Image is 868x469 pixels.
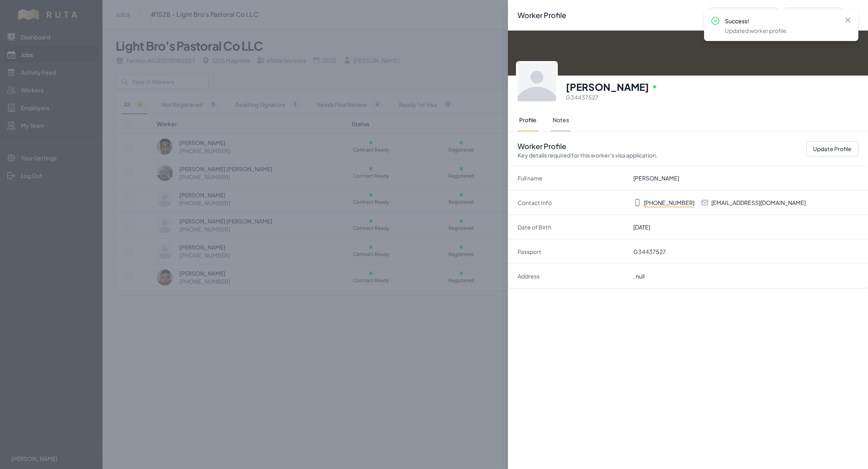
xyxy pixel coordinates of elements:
[518,174,627,182] dt: Full name
[633,272,858,280] dd: , null
[711,199,806,207] p: [EMAIL_ADDRESS][DOMAIN_NAME]
[709,8,778,23] button: Previous Worker
[551,109,571,132] button: Notes
[518,151,657,159] p: Key details required for this worker's visa application.
[518,10,566,21] h2: Worker Profile
[633,174,858,182] dd: [PERSON_NAME]
[518,109,538,132] button: Profile
[566,93,858,101] p: G34437527
[644,199,694,207] p: [PHONE_NUMBER]
[518,248,627,256] dt: Passport
[518,199,627,207] dt: Contact Info
[518,141,657,159] h2: Worker Profile
[633,248,858,256] dd: G34437527
[518,272,627,280] dt: Address
[518,223,627,231] dt: Date of Birth
[784,8,842,23] button: Next Worker
[806,141,858,156] button: Update Profile
[725,17,837,25] p: Success!
[725,27,837,35] p: Updated worker profile.
[633,223,858,231] dd: [DATE]
[566,80,649,93] h3: [PERSON_NAME]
